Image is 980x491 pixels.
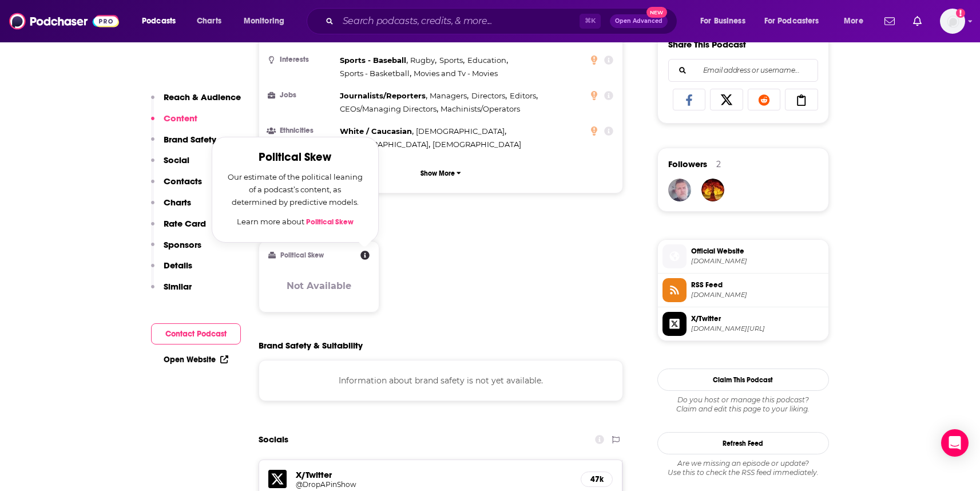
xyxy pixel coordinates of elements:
[151,197,191,218] button: Charts
[908,11,926,31] a: Show notifications dropdown
[226,151,364,164] h2: Political Skew
[657,395,829,414] div: Claim and edit this page to your liking.
[748,89,781,110] a: Share on Reddit
[668,179,691,201] a: JSamms7
[197,13,221,29] span: Charts
[467,54,508,67] span: ,
[287,280,351,291] h3: Not Available
[471,89,507,102] span: ,
[151,281,192,302] button: Similar
[941,429,969,457] div: Open Intercom Messenger
[164,113,197,124] p: Content
[296,480,572,489] a: @DropAPinShow
[259,360,624,401] div: Information about brand safety is not yet available.
[340,140,428,149] span: [DEMOGRAPHIC_DATA]
[151,155,189,176] button: Social
[471,91,505,100] span: Directors
[151,239,201,260] button: Sponsors
[668,159,707,169] span: Followers
[785,89,818,110] a: Copy Link
[296,480,479,489] h5: @DropAPinShow
[580,14,601,29] span: ⌘ K
[433,140,521,149] span: [DEMOGRAPHIC_DATA]
[164,134,216,145] p: Brand Safety
[510,89,538,102] span: ,
[189,12,228,30] a: Charts
[880,11,899,31] a: Show notifications dropdown
[164,281,192,292] p: Similar
[691,257,824,266] span: barstoolsports.com
[657,459,829,477] div: Are we missing an episode or update? Use this to check the RSS feed immediately.
[940,9,965,34] button: Show profile menu
[244,13,284,29] span: Monitoring
[940,9,965,34] img: User Profile
[414,69,498,78] span: Movies and Tv - Movies
[340,54,408,67] span: ,
[296,469,572,480] h5: X/Twitter
[164,92,241,102] p: Reach & Audience
[164,218,206,229] p: Rate Card
[340,125,414,138] span: ,
[662,278,824,302] a: RSS Feed[DOMAIN_NAME]
[701,179,724,201] img: chiliOwl
[700,13,745,29] span: For Business
[268,127,335,134] h3: Ethnicities
[340,138,430,151] span: ,
[410,56,435,65] span: Rugby
[164,355,228,365] a: Open Website
[226,215,364,228] p: Learn more about
[430,91,467,100] span: Managers
[441,104,520,113] span: Machinists/Operators
[668,59,818,82] div: Search followers
[164,260,192,271] p: Details
[340,89,427,102] span: ,
[439,54,465,67] span: ,
[164,176,202,187] p: Contacts
[142,13,176,29] span: Podcasts
[340,91,426,100] span: Journalists/Reporters
[710,89,743,110] a: Share on X/Twitter
[340,126,412,136] span: White / Caucasian
[836,12,878,30] button: open menu
[716,159,721,169] div: 2
[164,239,201,250] p: Sponsors
[691,246,824,256] span: Official Website
[9,10,119,32] img: Podchaser - Follow, Share and Rate Podcasts
[236,12,299,30] button: open menu
[268,56,335,64] h3: Interests
[668,39,746,50] h3: Share This Podcast
[467,56,506,65] span: Education
[940,9,965,34] span: Logged in as rowan.sullivan
[662,244,824,268] a: Official Website[DOMAIN_NAME]
[151,260,192,281] button: Details
[280,251,324,259] h2: Political Skew
[259,221,614,232] h2: Content
[164,197,191,208] p: Charts
[268,163,614,184] button: Show More
[610,14,668,28] button: Open AdvancedNew
[764,13,819,29] span: For Podcasters
[151,323,241,345] button: Contact Podcast
[340,67,411,80] span: ,
[662,312,824,336] a: X/Twitter[DOMAIN_NAME][URL]
[657,369,829,391] button: Claim This Podcast
[164,155,189,165] p: Social
[259,340,363,351] h2: Brand Safety & Suitability
[757,12,836,30] button: open menu
[678,60,808,81] input: Email address or username...
[151,134,216,155] button: Brand Safety
[691,324,824,333] span: twitter.com/DropAPinShow
[590,474,603,484] h5: 47k
[340,104,437,113] span: CEOs/Managing Directors
[259,429,288,450] h2: Socials
[340,69,410,78] span: Sports - Basketball
[340,56,406,65] span: Sports - Baseball
[615,18,662,24] span: Open Advanced
[306,217,354,227] a: Political Skew
[340,102,438,116] span: ,
[691,314,824,324] span: X/Twitter
[420,169,455,177] p: Show More
[844,13,863,29] span: More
